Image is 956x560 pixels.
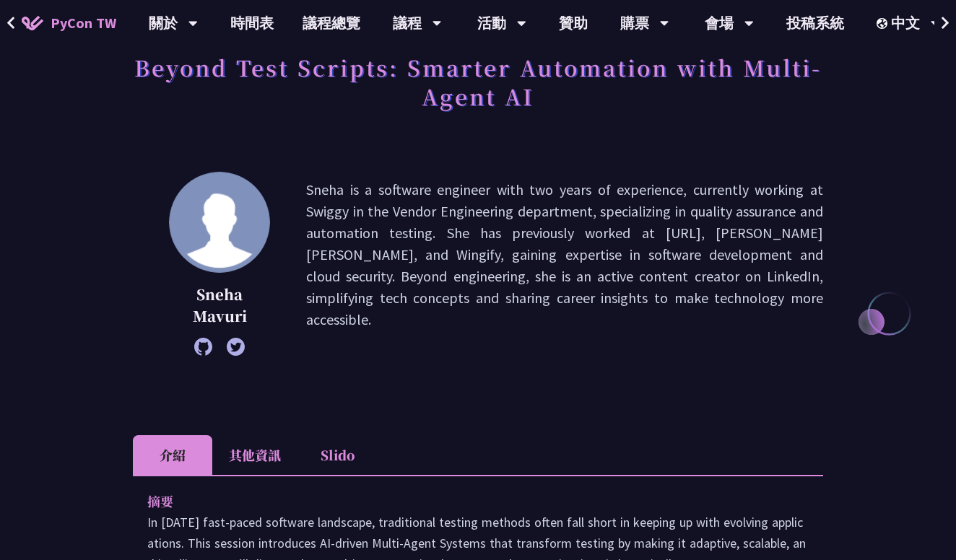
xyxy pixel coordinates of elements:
[169,172,270,273] img: Sneha Mavuri
[147,491,780,512] p: 摘要
[51,12,116,34] span: PyCon TW
[7,5,131,41] a: PyCon TW
[212,435,297,475] li: 其他資訊
[169,284,270,327] p: Sneha Mavuri
[133,435,212,475] li: 介紹
[306,179,823,349] p: Sneha is a software engineer with two years of experience, currently working at Swiggy in the Ven...
[133,45,823,118] h1: Beyond Test Scripts: Smarter Automation with Multi-Agent AI
[877,18,891,29] img: Locale Icon
[22,16,43,30] img: Home icon of PyCon TW 2025
[297,435,377,475] li: Slido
